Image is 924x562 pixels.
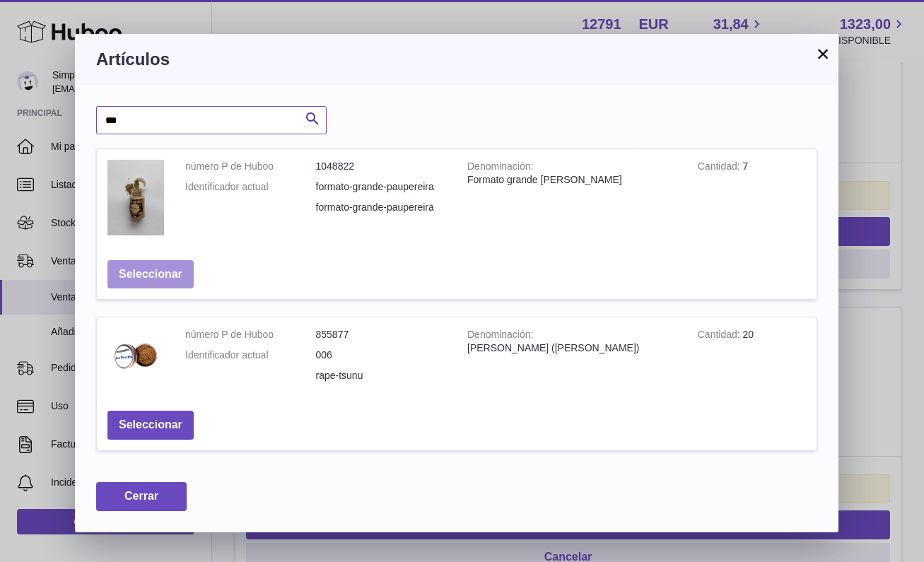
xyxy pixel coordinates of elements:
[467,341,677,355] div: [PERSON_NAME] ([PERSON_NAME])
[698,160,743,175] strong: Cantidad
[96,48,817,71] h3: Artículos
[185,160,316,173] dt: número P de Huboo
[316,369,447,382] dd: rape-tsunu
[124,490,158,502] span: Cerrar
[107,328,164,385] img: Rapé Tsunu (Pau Pereira)
[316,160,447,173] dd: 1048822
[467,160,533,175] strong: Denominación
[316,180,447,194] dd: formato-grande-paupereira
[185,180,316,194] dt: Identificador actual
[467,329,533,344] strong: Denominación
[107,260,194,289] button: Seleccionar
[316,349,447,362] dd: 006
[814,45,831,62] button: ×
[316,201,447,214] dd: formato-grande-paupereira
[185,328,316,341] dt: número P de Huboo
[107,160,164,235] img: Formato grande Pau Pereira
[687,149,817,249] td: 7
[687,317,817,400] td: 20
[467,173,677,187] div: Formato grande [PERSON_NAME]
[185,349,316,362] dt: Identificador actual
[96,482,187,511] button: Cerrar
[107,411,194,440] button: Seleccionar
[316,328,447,341] dd: 855877
[698,329,743,344] strong: Cantidad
